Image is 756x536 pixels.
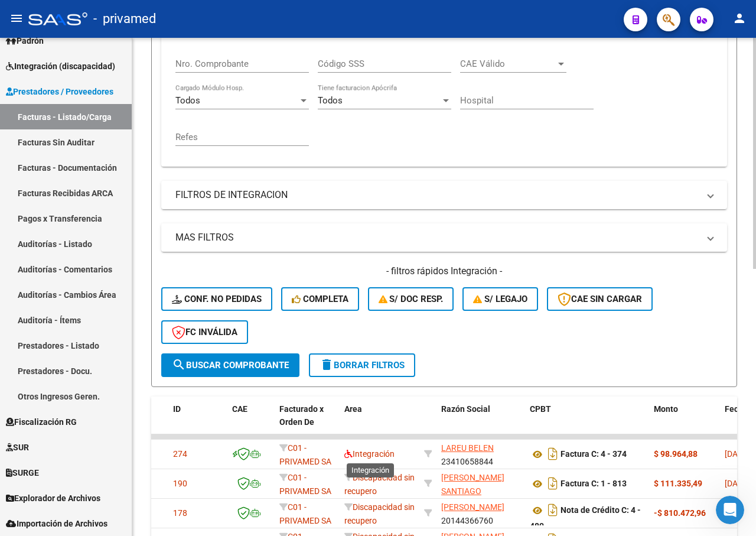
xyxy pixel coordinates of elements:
div: 23410658844 [441,441,520,466]
strong: Factura C: 1 - 813 [561,479,627,489]
span: Facturado x Orden De [279,404,324,427]
span: CAE [232,404,247,414]
span: Integración (discapacidad) [6,60,115,73]
span: Area [344,404,362,414]
datatable-header-cell: CPBT [525,397,649,449]
i: Descargar documento [545,501,561,519]
span: 274 [173,449,187,459]
mat-icon: delete [320,358,334,372]
span: CAE SIN CARGAR [558,294,642,304]
datatable-header-cell: ID [168,397,227,449]
datatable-header-cell: Monto [649,397,720,449]
strong: Factura C: 4 - 374 [561,450,627,459]
button: S/ Doc Resp. [368,287,454,311]
mat-icon: search [172,358,186,372]
span: Discapacidad sin recupero [344,502,415,525]
span: ID [173,404,181,414]
button: Conf. no pedidas [161,287,272,311]
span: FC Inválida [172,327,237,337]
span: LAREU BELEN [441,443,494,453]
mat-icon: menu [9,11,24,25]
span: Todos [318,95,343,106]
span: Todos [175,95,200,106]
span: Borrar Filtros [320,360,405,371]
div: 20407935226 [441,471,520,496]
mat-expansion-panel-header: FILTROS DE INTEGRACION [161,181,727,209]
span: Conf. no pedidas [172,294,262,304]
span: - privamed [93,6,156,32]
button: S/ legajo [462,287,538,311]
span: [PERSON_NAME] SANTIAGO [PERSON_NAME] [441,473,504,509]
button: FC Inválida [161,320,248,344]
strong: Nota de Crédito C: 4 - 480 [530,506,641,531]
mat-panel-title: FILTROS DE INTEGRACION [175,189,699,202]
datatable-header-cell: Razón Social [436,397,525,449]
button: Completa [281,287,359,311]
button: CAE SIN CARGAR [547,287,653,311]
span: Importación de Archivos [6,517,107,530]
span: Fiscalización RG [6,415,77,428]
button: Buscar Comprobante [161,353,299,377]
span: 178 [173,508,187,518]
span: Integración [344,449,395,459]
mat-icon: person [732,11,747,25]
span: Discapacidad sin recupero [344,473,415,496]
span: 190 [173,479,187,488]
span: CPBT [530,404,551,414]
span: Prestadores / Proveedores [6,85,113,98]
h4: - filtros rápidos Integración - [161,265,727,278]
datatable-header-cell: CAE [227,397,275,449]
span: S/ Doc Resp. [379,294,444,304]
span: S/ legajo [473,294,527,304]
span: Buscar Comprobante [172,360,289,371]
span: [DATE] [725,449,749,459]
button: Borrar Filtros [309,353,415,377]
span: Completa [292,294,348,304]
span: Monto [654,404,678,414]
span: CAE Válido [460,59,556,69]
datatable-header-cell: Area [340,397,419,449]
span: Padrón [6,34,44,47]
div: 20144366760 [441,501,520,525]
iframe: Intercom live chat [716,496,744,524]
span: Razón Social [441,404,490,414]
span: [DATE] [725,479,749,488]
strong: -$ 810.472,96 [654,508,706,518]
strong: $ 111.335,49 [654,479,702,488]
strong: $ 98.964,88 [654,449,698,459]
span: Explorador de Archivos [6,492,100,505]
span: C01 - PRIVAMED SA [279,473,331,496]
mat-panel-title: MAS FILTROS [175,231,699,244]
span: SURGE [6,466,39,479]
i: Descargar documento [545,444,561,463]
mat-expansion-panel-header: MAS FILTROS [161,223,727,252]
span: SUR [6,441,29,454]
datatable-header-cell: Facturado x Orden De [275,397,340,449]
span: [PERSON_NAME] [441,502,504,512]
span: C01 - PRIVAMED SA [279,502,331,525]
i: Descargar documento [545,474,561,493]
span: C01 - PRIVAMED SA [279,443,331,466]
